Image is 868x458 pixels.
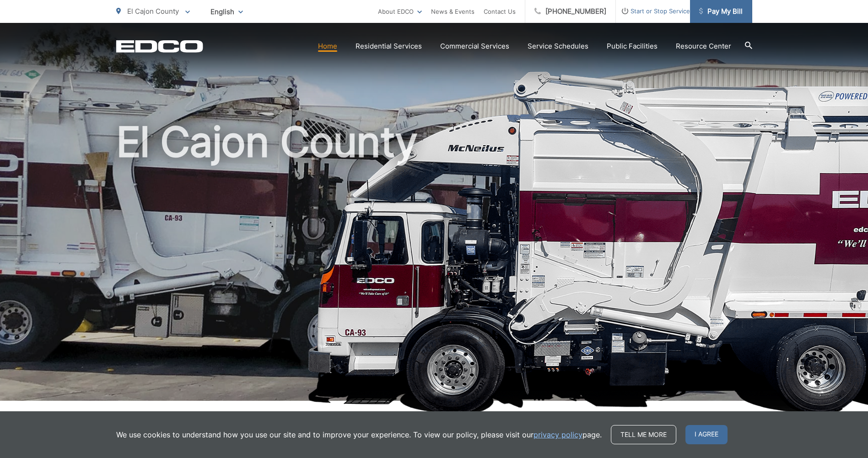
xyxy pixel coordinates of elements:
[116,429,602,440] p: We use cookies to understand how you use our site and to improve your experience. To view our pol...
[116,40,203,53] a: EDCD logo. Return to the homepage.
[611,425,676,444] a: Tell me more
[534,429,582,440] a: privacy policy
[318,41,337,52] a: Home
[685,425,728,444] span: I agree
[204,4,250,20] span: English
[607,41,658,52] a: Public Facilities
[676,41,731,52] a: Resource Center
[699,6,743,17] span: Pay My Bill
[528,41,588,52] a: Service Schedules
[127,7,179,16] span: El Cajon County
[440,41,509,52] a: Commercial Services
[116,119,752,409] h1: El Cajon County
[431,6,474,17] a: News & Events
[356,41,422,52] a: Residential Services
[484,6,516,17] a: Contact Us
[378,6,422,17] a: About EDCO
